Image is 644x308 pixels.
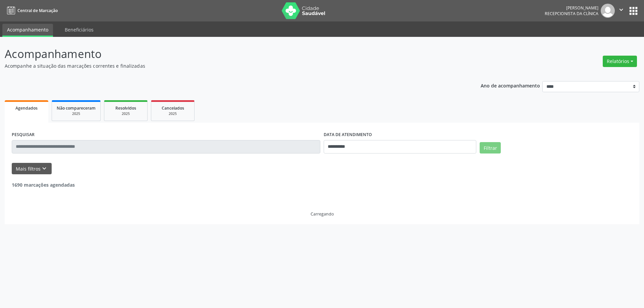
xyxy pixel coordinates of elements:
button: Relatórios [603,56,637,67]
a: Acompanhamento [2,24,53,37]
span: Não compareceram [57,105,96,111]
label: DATA DE ATENDIMENTO [324,130,372,140]
span: Resolvidos [115,105,136,111]
img: img [601,4,615,18]
div: 2025 [57,111,96,116]
div: 2025 [156,111,190,116]
p: Ano de acompanhamento [481,81,540,89]
button:  [615,4,628,18]
span: Central de Marcação [17,8,58,13]
div: 2025 [109,111,143,116]
i:  [618,6,625,13]
label: PESQUISAR [12,130,35,140]
a: Beneficiários [60,24,98,36]
div: Carregando [311,211,334,217]
p: Acompanhe a situação das marcações correntes e finalizadas [5,62,449,69]
span: Cancelados [162,105,184,111]
button: Filtrar [480,142,501,153]
i: keyboard_arrow_down [41,165,48,172]
p: Acompanhamento [5,46,449,62]
span: Recepcionista da clínica [545,11,598,16]
button: apps [628,5,639,17]
span: Agendados [15,105,38,111]
strong: 1690 marcações agendadas [12,182,75,188]
a: Central de Marcação [5,5,58,16]
div: [PERSON_NAME] [545,5,598,11]
button: Mais filtroskeyboard_arrow_down [12,163,52,175]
